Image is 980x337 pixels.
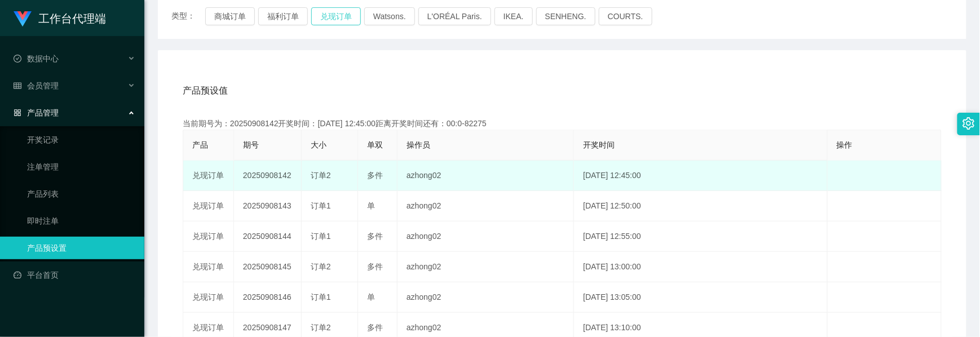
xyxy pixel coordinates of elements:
span: 数据中心 [14,54,59,63]
span: 操作 [837,140,853,149]
span: 订单2 [311,262,331,271]
td: 兑现订单 [183,191,234,221]
span: 多件 [367,171,383,180]
span: 操作员 [407,140,430,149]
i: 图标: appstore-o [14,109,21,117]
span: 单 [367,292,375,301]
span: 订单2 [311,323,331,332]
td: 20250908145 [234,252,302,282]
a: 产品列表 [27,183,135,205]
span: 单 [367,201,375,210]
span: 大小 [311,140,326,149]
td: [DATE] 12:45:00 [574,161,827,191]
a: 工作台代理端 [14,14,106,23]
span: 多件 [367,232,383,241]
a: 图标: dashboard平台首页 [14,264,135,286]
td: 兑现订单 [183,282,234,313]
span: 多件 [367,262,383,271]
td: 兑现订单 [183,252,234,282]
span: 期号 [243,140,259,149]
td: 20250908143 [234,191,302,221]
td: 20250908144 [234,221,302,252]
td: azhong02 [398,161,574,191]
span: 会员管理 [14,81,59,90]
td: [DATE] 12:50:00 [574,191,827,221]
span: 订单2 [311,171,331,180]
span: 产品预设值 [183,84,228,97]
td: 兑现订单 [183,161,234,191]
i: 图标: table [14,82,21,90]
a: 产品预设置 [27,237,135,259]
td: [DATE] 12:55:00 [574,221,827,252]
span: 产品 [192,140,208,149]
a: 即时注单 [27,210,135,232]
h1: 工作台代理端 [38,1,106,37]
td: azhong02 [398,282,574,313]
img: logo.9652507e.png [14,11,32,27]
span: 产品管理 [14,108,59,117]
a: 注单管理 [27,156,135,178]
td: azhong02 [398,191,574,221]
button: IKEA. [495,7,533,25]
button: SENHENG. [536,7,595,25]
td: 兑现订单 [183,221,234,252]
span: 订单1 [311,201,331,210]
span: 订单1 [311,292,331,301]
td: 20250908146 [234,282,302,313]
td: [DATE] 13:05:00 [574,282,827,313]
button: L'ORÉAL Paris. [418,7,491,25]
i: 图标: setting [963,117,975,130]
div: 当前期号为：20250908142开奖时间：[DATE] 12:45:00距离开奖时间还有：00:0-82275 [183,118,942,130]
span: 类型： [171,7,205,25]
td: azhong02 [398,252,574,282]
td: [DATE] 13:00:00 [574,252,827,282]
span: 单双 [367,140,383,149]
button: COURTS. [599,7,652,25]
td: 20250908142 [234,161,302,191]
a: 开奖记录 [27,128,135,151]
span: 订单1 [311,232,331,241]
span: 开奖时间 [583,140,615,149]
td: azhong02 [398,221,574,252]
button: Watsons. [364,7,415,25]
button: 兑现订单 [311,7,361,25]
span: 多件 [367,323,383,332]
button: 商城订单 [205,7,255,25]
button: 福利订单 [258,7,308,25]
i: 图标: check-circle-o [14,55,21,63]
